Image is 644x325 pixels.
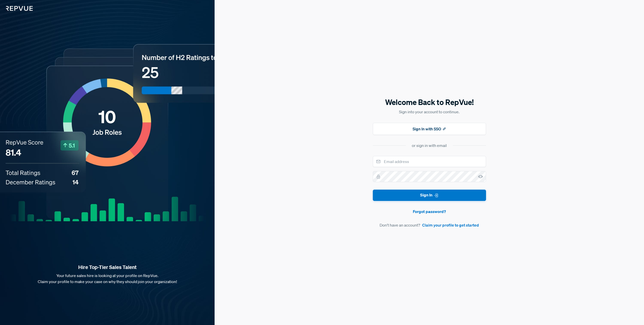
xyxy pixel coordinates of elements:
[373,109,486,115] p: Sign into your account to continue.
[373,190,486,201] button: Sign In
[373,156,486,167] input: Email address
[8,264,207,270] strong: Hire Top-Tier Sales Talent
[412,142,447,148] div: or sign in with email
[373,123,486,135] button: Sign In with SSO
[373,208,486,214] a: Forgot password?
[8,273,207,285] p: Your future sales hire is looking at your profile on RepVue. Claim your profile to make your case...
[373,97,486,107] h5: Welcome Back to RepVue!
[373,222,486,228] article: Don't have an account?
[422,222,479,228] a: Claim your profile to get started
